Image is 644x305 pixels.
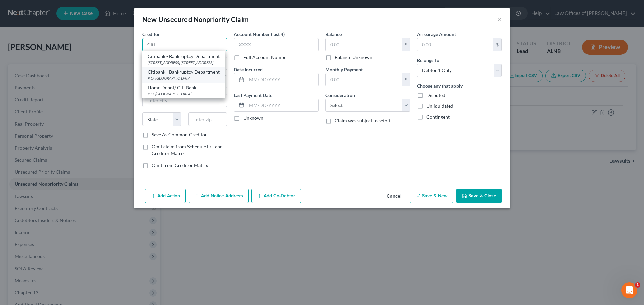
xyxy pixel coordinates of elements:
div: [STREET_ADDRESS] [STREET_ADDRESS] [148,60,220,65]
button: Add Co-Debtor [251,189,301,203]
label: Account Number (last 4) [234,31,285,38]
label: Consideration [325,92,355,99]
input: 0.00 [417,38,493,51]
input: Enter zip... [188,112,227,126]
label: Full Account Number [243,54,288,61]
button: Cancel [381,189,407,203]
span: Claim was subject to setoff [335,118,391,123]
span: Omit claim from Schedule E/F and Creditor Matrix [152,144,223,156]
div: P.O. [GEOGRAPHIC_DATA] [148,75,220,81]
div: $ [402,38,410,51]
button: Add Notice Address [189,189,249,203]
input: MM/DD/YYYY [247,99,318,112]
input: 0.00 [326,73,402,86]
iframe: Intercom live chat [621,282,637,298]
input: Search creditor by name... [142,38,227,51]
div: Home Depot/ Citi Bank [148,84,220,91]
label: Balance [325,31,342,38]
input: XXXX [234,38,319,51]
span: Creditor [142,31,160,37]
span: Disputed [426,92,445,98]
div: $ [493,38,501,51]
span: Contingent [426,114,450,120]
input: 0.00 [326,38,402,51]
label: Save As Common Creditor [152,131,207,138]
div: P.O. [GEOGRAPHIC_DATA] [148,91,220,97]
input: MM/DD/YYYY [247,73,318,86]
label: Last Payment Date [234,92,272,99]
span: Belongs To [417,57,439,63]
label: Choose any that apply [417,82,463,89]
span: Unliquidated [426,103,453,109]
div: New Unsecured Nonpriority Claim [142,15,249,24]
label: Arrearage Amount [417,31,456,38]
button: Save & Close [456,189,502,203]
input: Enter city... [143,94,227,107]
label: Unknown [243,115,263,121]
span: Omit from Creditor Matrix [152,162,208,168]
label: Monthly Payment [325,66,363,73]
div: $ [402,73,410,86]
button: Save & New [410,189,453,203]
label: Date Incurred [234,66,263,73]
button: Add Action [145,189,186,203]
button: × [497,15,502,23]
span: 1 [635,282,640,288]
div: Citibank - Bankruptcy Department [148,53,220,60]
div: Citibank - Bankruptcy Department [148,69,220,75]
label: Balance Unknown [335,54,372,61]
